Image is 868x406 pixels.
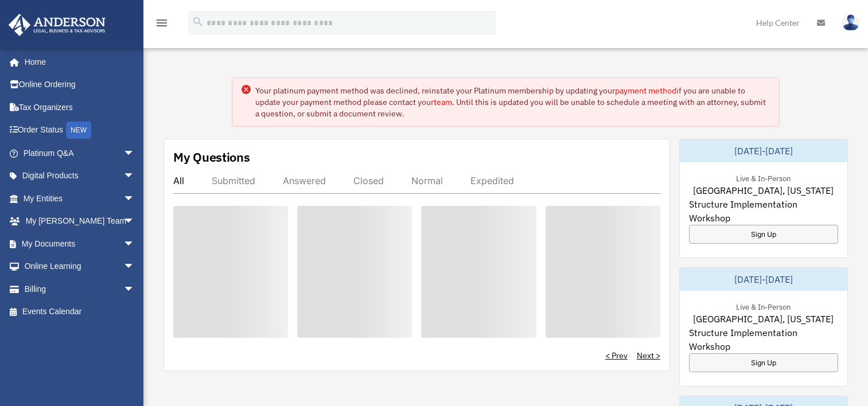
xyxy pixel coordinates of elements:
[680,268,847,291] div: [DATE]-[DATE]
[8,142,152,165] a: Platinum Q&Aarrow_drop_down
[680,139,847,162] div: [DATE]-[DATE]
[123,232,146,256] span: arrow_drop_down
[123,142,146,165] span: arrow_drop_down
[192,15,204,28] i: search
[123,165,146,188] span: arrow_drop_down
[689,326,838,353] span: Structure Implementation Workshop
[689,353,838,372] a: Sign Up
[693,312,834,326] span: [GEOGRAPHIC_DATA], [US_STATE]
[842,14,859,31] img: User Pic
[123,278,146,301] span: arrow_drop_down
[689,197,838,225] span: Structure Implementation Workshop
[434,97,452,107] a: team
[8,232,152,255] a: My Documentsarrow_drop_down
[173,149,250,166] div: My Questions
[283,175,326,186] div: Answered
[8,119,152,142] a: Order StatusNEW
[8,255,152,278] a: Online Learningarrow_drop_down
[470,175,514,186] div: Expedited
[8,278,152,300] a: Billingarrow_drop_down
[66,122,91,139] div: NEW
[123,187,146,210] span: arrow_drop_down
[123,210,146,233] span: arrow_drop_down
[155,20,169,30] a: menu
[353,175,384,186] div: Closed
[693,184,834,197] span: [GEOGRAPHIC_DATA], [US_STATE]
[155,16,169,30] i: menu
[255,85,769,119] div: Your platinum payment method was declined, reinstate your Platinum membership by updating your if...
[123,255,146,279] span: arrow_drop_down
[8,73,152,96] a: Online Ordering
[173,175,184,186] div: All
[8,300,152,323] a: Events Calendar
[727,300,800,312] div: Live & In-Person
[8,187,152,210] a: My Entitiesarrow_drop_down
[615,85,676,96] a: payment method
[8,50,146,73] a: Home
[8,96,152,119] a: Tax Organizers
[212,175,255,186] div: Submitted
[605,350,628,361] a: < Prev
[8,210,152,233] a: My [PERSON_NAME] Teamarrow_drop_down
[5,14,109,36] img: Anderson Advisors Platinum Portal
[8,165,152,188] a: Digital Productsarrow_drop_down
[727,171,800,184] div: Live & In-Person
[411,175,443,186] div: Normal
[637,350,660,361] a: Next >
[689,225,838,244] a: Sign Up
